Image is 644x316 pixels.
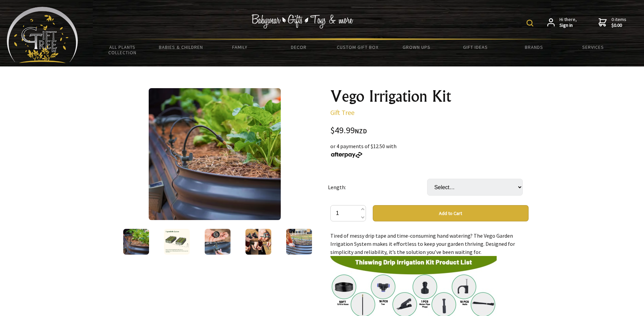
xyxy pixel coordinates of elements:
[210,40,269,54] a: Family
[152,40,210,54] a: Babies & Children
[328,40,387,54] a: Custom Gift Box
[559,22,577,28] strong: Sign in
[599,17,626,28] a: 0 items$0.00
[611,22,626,28] strong: $0.00
[373,205,529,221] button: Add to Cart
[387,40,446,54] a: Grown Ups
[355,127,367,135] span: NZD
[330,152,363,158] img: Afterpay
[93,40,152,60] a: All Plants Collection
[149,88,281,220] img: Vego Irrigation Kit
[328,169,427,205] td: Length:
[559,17,577,28] span: Hi there,
[611,16,626,28] span: 0 items
[123,229,149,255] img: Vego Irrigation Kit
[547,17,577,28] a: Hi there,Sign in
[245,229,271,255] img: Vego Irrigation Kit
[330,108,354,117] a: Gift Tree
[564,40,622,54] a: Services
[330,126,529,135] div: $49.99
[164,229,190,255] img: Vego Irrigation Kit
[330,88,529,104] h1: Vego Irrigation Kit
[286,229,312,255] img: Vego Irrigation Kit
[252,14,353,28] img: Babywear - Gifts - Toys & more
[505,40,564,54] a: Brands
[330,142,529,158] div: or 4 payments of $12.50 with
[205,229,231,255] img: Vego Irrigation Kit
[527,20,533,26] img: product search
[269,40,328,54] a: Decor
[7,7,78,63] img: Babyware - Gifts - Toys and more...
[446,40,504,54] a: Gift Ideas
